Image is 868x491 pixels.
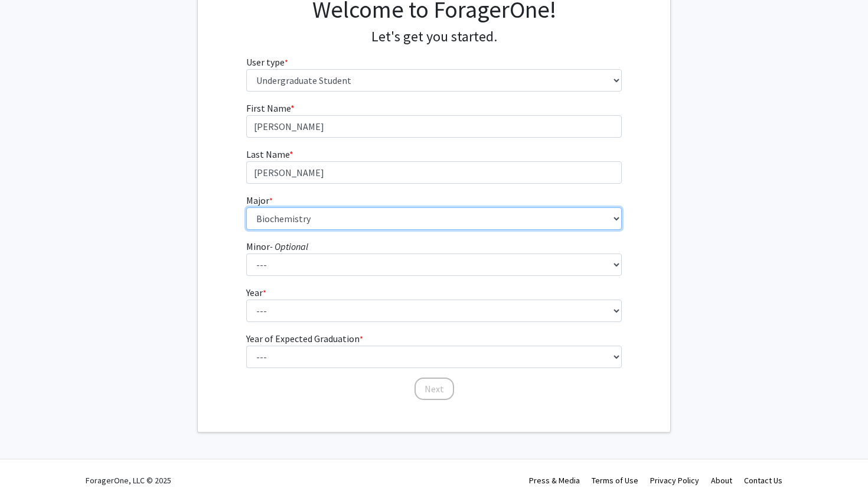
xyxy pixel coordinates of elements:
[246,193,273,207] label: Major
[246,55,288,69] label: User type
[246,331,363,346] label: Year of Expected Graduation
[529,475,580,486] a: Press & Media
[650,475,699,486] a: Privacy Policy
[9,438,50,482] iframe: Chat
[270,240,308,252] i: - Optional
[744,475,782,486] a: Contact Us
[246,239,308,253] label: Minor
[711,475,732,486] a: About
[415,378,454,400] button: Next
[246,285,266,300] label: Year
[246,102,291,114] span: First Name
[592,475,638,486] a: Terms of Use
[246,148,289,160] span: Last Name
[246,28,622,45] h4: Let's get you started.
